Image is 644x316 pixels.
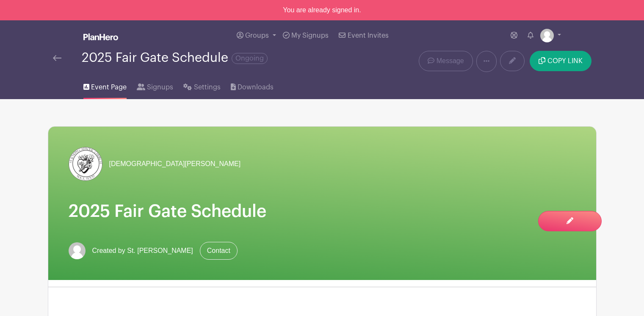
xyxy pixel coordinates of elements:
[540,29,554,42] img: default-ce2991bfa6775e67f084385cd625a349d9dcbb7a52a09fb2fda1e96e2d18dcdb.png
[238,82,274,92] span: Downloads
[137,72,173,99] a: Signups
[82,51,268,65] div: 2025 Fair Gate Schedule
[69,201,576,222] h1: 2025 Fair Gate Schedule
[92,246,193,256] span: Created by St. [PERSON_NAME]
[91,82,127,92] span: Event Page
[245,32,269,39] span: Groups
[291,32,329,39] span: My Signups
[109,159,241,169] span: [DEMOGRAPHIC_DATA][PERSON_NAME]
[69,147,102,181] img: download%20(1).png
[232,53,268,64] span: Ongoing
[530,51,591,71] button: COPY LINK
[53,55,61,61] img: back-arrow-29a5d9b10d5bd6ae65dc969a981735edf675c4d7a1fe02e03b50dbd4ba3cdb55.svg
[69,242,86,259] img: default-ce2991bfa6775e67f084385cd625a349d9dcbb7a52a09fb2fda1e96e2d18dcdb.png
[335,20,392,51] a: Event Invites
[200,242,238,260] a: Contact
[231,72,274,99] a: Downloads
[279,20,332,51] a: My Signups
[233,20,279,51] a: Groups
[419,51,473,71] a: Message
[83,72,127,99] a: Event Page
[183,72,220,99] a: Settings
[194,82,221,92] span: Settings
[83,33,118,40] img: logo_white-6c42ec7e38ccf1d336a20a19083b03d10ae64f83f12c07503d8b9e83406b4c7d.svg
[348,32,389,39] span: Event Invites
[547,58,583,64] span: COPY LINK
[437,56,464,66] span: Message
[147,82,173,92] span: Signups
